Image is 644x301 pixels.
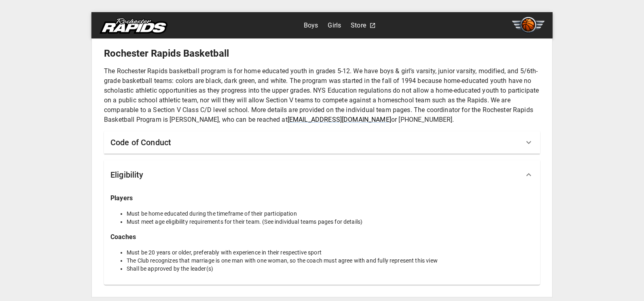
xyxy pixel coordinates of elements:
img: rapids.svg [100,18,167,34]
a: Store [351,19,366,32]
h5: Rochester Rapids Basketball [104,47,540,60]
h6: Eligibility [110,168,144,181]
p: The Rochester Rapids basketball program is for home educated youth in grades 5-12. We have boys &... [104,66,540,125]
a: Boys [304,19,318,32]
h6: Coaches [110,231,534,243]
img: basketball.svg [512,17,544,33]
a: Girls [328,19,341,32]
h6: Players [110,193,534,204]
a: [EMAIL_ADDRESS][DOMAIN_NAME] [288,116,391,123]
div: Eligibility [104,160,540,189]
li: Must be home educated during the timeframe of their participation [127,210,534,218]
li: Must meet age eligibility requirements for their team. (See individual teams pages for details) [127,218,534,226]
li: The Club recognizes that marriage is one man with one woman, so the coach must agree with and ful... [127,256,534,265]
li: Must be 20 years or older, preferably with experience in their respective sport [127,248,534,256]
h6: Code of Conduct [110,136,171,149]
li: Shall be approved by the leader(s) [127,265,534,273]
div: Code of Conduct [104,131,540,154]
